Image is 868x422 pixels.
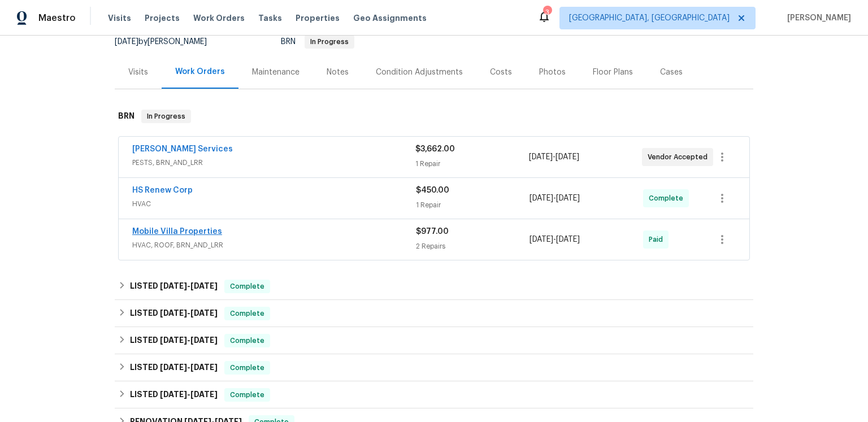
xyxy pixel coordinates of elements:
[132,240,416,251] span: HVAC, ROOF, BRN_AND_LRR
[376,67,463,78] div: Condition Adjustments
[190,363,218,371] span: [DATE]
[115,327,753,354] div: LISTED [DATE]-[DATE]Complete
[160,336,187,344] span: [DATE]
[649,234,667,245] span: Paid
[160,282,187,290] span: [DATE]
[115,354,753,381] div: LISTED [DATE]-[DATE]Complete
[415,158,528,169] div: 1 Repair
[160,390,187,398] span: [DATE]
[225,389,269,401] span: Complete
[132,198,416,210] span: HVAC
[258,14,282,22] span: Tasks
[132,228,222,236] a: Mobile Villa Properties
[190,390,218,398] span: [DATE]
[353,12,427,24] span: Geo Assignments
[160,336,218,344] span: -
[115,38,138,46] span: [DATE]
[160,390,218,398] span: -
[416,228,449,236] span: $977.00
[225,362,269,373] span: Complete
[132,145,233,153] a: [PERSON_NAME] Services
[593,67,633,78] div: Floor Plans
[130,361,218,375] h6: LISTED
[160,282,218,290] span: -
[416,199,530,211] div: 1 Repair
[530,193,580,204] span: -
[649,193,688,204] span: Complete
[416,186,449,194] span: $450.00
[225,335,269,346] span: Complete
[115,300,753,327] div: LISTED [DATE]-[DATE]Complete
[175,66,225,77] div: Work Orders
[225,308,269,319] span: Complete
[145,12,180,24] span: Projects
[783,12,851,24] span: [PERSON_NAME]
[530,234,580,245] span: -
[190,282,218,290] span: [DATE]
[118,110,134,123] h6: BRN
[539,67,566,78] div: Photos
[306,38,353,45] span: In Progress
[296,12,340,24] span: Properties
[190,336,218,344] span: [DATE]
[190,309,218,317] span: [DATE]
[556,194,580,202] span: [DATE]
[115,273,753,300] div: LISTED [DATE]-[DATE]Complete
[130,388,218,402] h6: LISTED
[108,12,131,24] span: Visits
[529,153,553,161] span: [DATE]
[327,67,349,78] div: Notes
[281,38,354,46] span: BRN
[130,280,218,293] h6: LISTED
[225,281,269,292] span: Complete
[569,12,730,24] span: [GEOGRAPHIC_DATA], [GEOGRAPHIC_DATA]
[416,241,530,252] div: 2 Repairs
[160,363,218,371] span: -
[660,67,683,78] div: Cases
[530,194,553,202] span: [DATE]
[160,309,218,317] span: -
[648,151,712,163] span: Vendor Accepted
[530,236,553,243] span: [DATE]
[555,153,579,161] span: [DATE]
[130,334,218,347] h6: LISTED
[160,309,187,317] span: [DATE]
[128,67,148,78] div: Visits
[142,111,190,122] span: In Progress
[115,35,220,49] div: by [PERSON_NAME]
[115,381,753,408] div: LISTED [DATE]-[DATE]Complete
[160,363,187,371] span: [DATE]
[415,145,455,153] span: $3,662.00
[490,67,512,78] div: Costs
[130,307,218,320] h6: LISTED
[38,12,76,24] span: Maestro
[193,12,245,24] span: Work Orders
[252,67,300,78] div: Maintenance
[132,157,415,168] span: PESTS, BRN_AND_LRR
[115,98,753,134] div: BRN In Progress
[132,186,193,194] a: HS Renew Corp
[529,151,579,163] span: -
[556,236,580,243] span: [DATE]
[543,7,551,18] div: 3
